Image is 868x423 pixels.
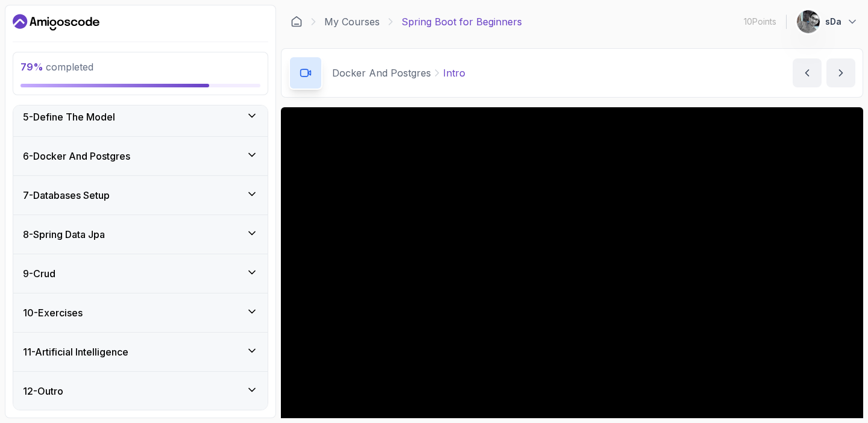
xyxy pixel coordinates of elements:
a: My Courses [324,14,380,29]
span: 79 % [20,61,43,73]
button: 6-Docker And Postgres [13,137,268,175]
button: 12-Outro [13,372,268,410]
a: Dashboard [13,13,99,32]
p: Intro [443,66,465,80]
button: user profile imagesDa [796,10,858,34]
button: 11-Artificial Intelligence [13,333,268,371]
h3: 6 - Docker And Postgres [23,149,130,163]
h3: 8 - Spring Data Jpa [23,227,105,242]
p: 10 Points [744,16,776,28]
span: completed [20,61,93,73]
p: Docker And Postgres [332,66,431,80]
h3: 10 - Exercises [23,305,83,320]
button: previous content [793,58,822,87]
button: 10-Exercises [13,293,268,332]
p: Spring Boot for Beginners [401,14,522,29]
img: user profile image [797,10,820,33]
h3: 5 - Define The Model [23,110,115,124]
button: 7-Databases Setup [13,176,268,215]
button: 5-Define The Model [13,98,268,136]
h3: 9 - Crud [23,266,55,281]
h3: 7 - Databases Setup [23,188,110,202]
p: sDa [825,16,841,28]
h3: 11 - Artificial Intelligence [23,345,128,359]
a: Dashboard [291,16,303,28]
h3: 12 - Outro [23,384,63,398]
button: 9-Crud [13,254,268,293]
button: 8-Spring Data Jpa [13,215,268,254]
button: next content [826,58,855,87]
